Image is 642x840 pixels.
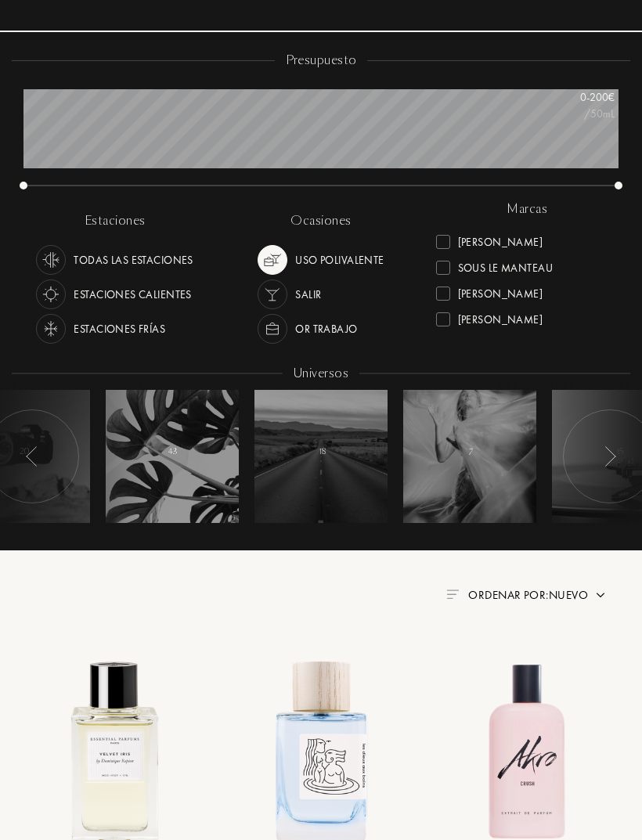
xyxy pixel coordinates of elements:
[40,249,62,271] img: usage_season_average_white.svg
[458,229,543,250] div: [PERSON_NAME]
[458,306,543,327] div: [PERSON_NAME]
[594,589,607,601] img: arrow.png
[74,279,191,309] div: Estaciones calientes
[604,446,616,467] img: arr_left.svg
[319,446,326,457] span: 18
[275,52,368,70] div: presupuesto
[74,314,165,344] div: Estaciones frías
[283,365,359,383] div: Universos
[26,446,38,467] img: arr_left.svg
[261,318,283,340] img: usage_occasion_work_white.svg
[496,200,558,218] div: marcas
[295,314,357,344] div: or trabajo
[280,212,362,230] div: ocasiones
[458,254,553,276] div: Sous le Manteau
[536,106,615,122] div: /50mL
[74,212,157,230] div: estaciones
[458,280,543,301] div: [PERSON_NAME]
[40,283,62,305] img: usage_season_hot_white.svg
[446,589,459,599] img: filter_by.png
[261,249,283,271] img: usage_occasion_all.svg
[536,89,615,106] div: 0 - 200 €
[168,446,178,457] span: 43
[468,587,588,603] span: Ordenar por: Nuevo
[295,279,321,309] div: Salir
[469,446,473,457] span: 7
[261,283,283,305] img: usage_occasion_party_white.svg
[295,245,384,275] div: Uso polivalente
[40,318,62,340] img: usage_season_cold_white.svg
[74,245,193,275] div: Todas las estaciones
